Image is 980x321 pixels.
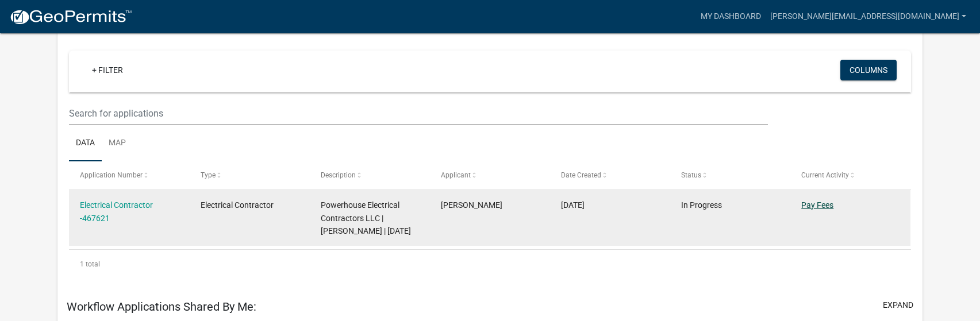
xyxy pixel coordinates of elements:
[102,125,133,162] a: Map
[670,161,790,189] datatable-header-cell: Status
[766,6,971,28] a: [PERSON_NAME][EMAIL_ADDRESS][DOMAIN_NAME]
[561,200,585,210] span: 08/21/2025
[321,200,411,236] span: Powerhouse Electrical Contractors LLC | Michael Burchett | 12/31/2025
[696,6,766,28] a: My Dashboard
[883,299,913,311] button: expand
[550,161,670,189] datatable-header-cell: Date Created
[80,171,143,179] span: Application Number
[790,161,910,189] datatable-header-cell: Current Activity
[69,250,911,279] div: 1 total
[840,60,897,80] button: Columns
[441,171,471,179] span: Applicant
[321,171,356,179] span: Description
[57,30,923,290] div: collapse
[201,171,216,179] span: Type
[189,161,309,189] datatable-header-cell: Type
[69,161,189,189] datatable-header-cell: Application Number
[310,161,430,189] datatable-header-cell: Description
[801,171,849,179] span: Current Activity
[441,200,502,210] span: Michael Burchett
[801,200,833,210] a: Pay Fees
[430,161,550,189] datatable-header-cell: Applicant
[561,171,601,179] span: Date Created
[201,200,274,210] span: Electrical Contractor
[69,102,767,125] input: Search for applications
[681,171,701,179] span: Status
[67,300,256,314] h5: Workflow Applications Shared By Me:
[80,200,153,223] a: Electrical Contractor -467621
[83,60,132,80] a: + Filter
[681,200,722,210] span: In Progress
[69,125,102,162] a: Data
